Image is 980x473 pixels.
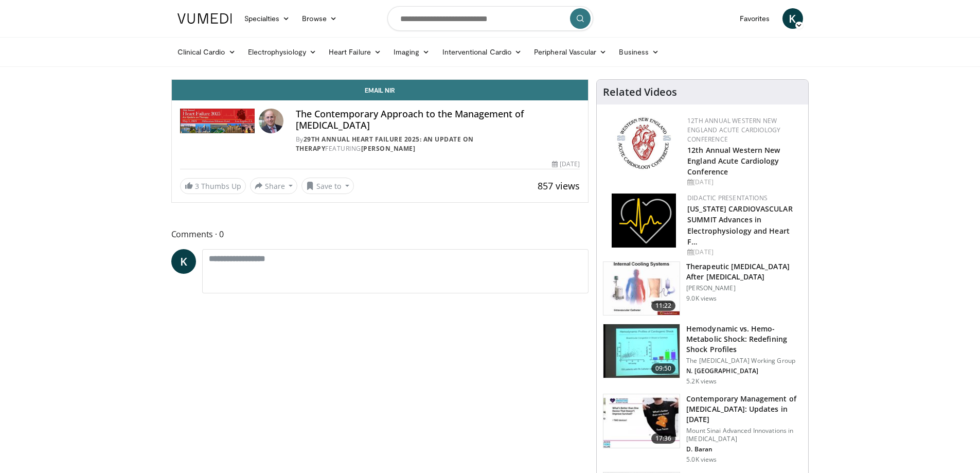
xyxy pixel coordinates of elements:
[734,8,776,29] a: Favorites
[687,248,800,257] div: [DATE]
[686,377,717,386] p: 5.2K views
[651,363,676,374] span: 09:50
[528,42,613,62] a: Peripheral Vascular
[615,116,672,170] img: 0954f259-7907-4053-a817-32a96463ecc8.png.150x105_q85_autocrop_double_scale_upscale_version-0.2.png
[172,80,589,100] a: Email Nir
[686,357,802,365] p: The [MEDICAL_DATA] Working Group
[686,445,802,453] p: D. Baran
[686,367,802,375] p: N. [GEOGRAPHIC_DATA]
[361,144,416,153] a: [PERSON_NAME]
[552,160,580,169] div: [DATE]
[387,6,593,31] input: Search topics, interventions
[686,261,802,282] h3: Therapeutic [MEDICAL_DATA] After [MEDICAL_DATA]
[603,86,677,98] h4: Related Videos
[603,324,802,386] a: 09:50 Hemodynamic vs. Hemo-Metabolic Shock: Redefining Shock Profiles The [MEDICAL_DATA] Working ...
[242,42,323,62] a: Electrophysiology
[687,204,793,246] a: [US_STATE] CARDIOVASCULAR SUMMIT Advances in Electrophysiology and Heart F…
[301,178,354,194] button: Save to
[296,109,580,131] h4: The Contemporary Approach to the Management of [MEDICAL_DATA]
[603,394,802,464] a: 17:36 Contemporary Management of [MEDICAL_DATA]: Updates in [DATE] Mount Sinai Advanced Innovatio...
[603,261,802,316] a: 11:22 Therapeutic [MEDICAL_DATA] After [MEDICAL_DATA] [PERSON_NAME] 9.0K views
[687,194,800,203] div: Didactic Presentations
[603,324,680,378] img: 2496e462-765f-4e8f-879f-a0c8e95ea2b6.150x105_q85_crop-smart_upscale.jpg
[180,109,255,133] img: 29th Annual Heart Failure 2025: An Update on Therapy
[687,145,780,177] a: 12th Annual Western New England Acute Cardiology Conference
[296,135,580,153] div: By FEATURING
[250,178,298,194] button: Share
[686,394,802,425] h3: Contemporary Management of [MEDICAL_DATA]: Updates in [DATE]
[195,181,199,191] span: 3
[603,262,680,316] img: 243698_0002_1.png.150x105_q85_crop-smart_upscale.jpg
[238,8,296,29] a: Specialties
[296,135,474,153] a: 29th Annual Heart Failure 2025: An Update on Therapy
[177,13,232,24] img: VuMedi Logo
[538,180,580,192] span: 857 views
[296,8,343,29] a: Browse
[259,109,283,133] img: Avatar
[436,42,528,62] a: Interventional Cardio
[651,301,676,311] span: 11:22
[171,227,589,241] span: Comments 0
[686,284,802,292] p: [PERSON_NAME]
[171,249,196,274] a: K
[687,178,800,187] div: [DATE]
[686,324,802,355] h3: Hemodynamic vs. Hemo-Metabolic Shock: Redefining Shock Profiles
[603,394,680,448] img: df55f059-d842-45fe-860a-7f3e0b094e1d.150x105_q85_crop-smart_upscale.jpg
[686,456,717,464] p: 5.0K views
[782,8,803,29] a: K
[687,116,780,144] a: 12th Annual Western New England Acute Cardiology Conference
[686,294,717,303] p: 9.0K views
[686,427,802,443] p: Mount Sinai Advanced Innovations in [MEDICAL_DATA]
[651,433,676,444] span: 17:36
[613,42,665,62] a: Business
[612,194,676,248] img: 1860aa7a-ba06-47e3-81a4-3dc728c2b4cf.png.150x105_q85_autocrop_double_scale_upscale_version-0.2.png
[171,42,242,62] a: Clinical Cardio
[323,42,387,62] a: Heart Failure
[387,42,436,62] a: Imaging
[180,178,246,194] a: 3 Thumbs Up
